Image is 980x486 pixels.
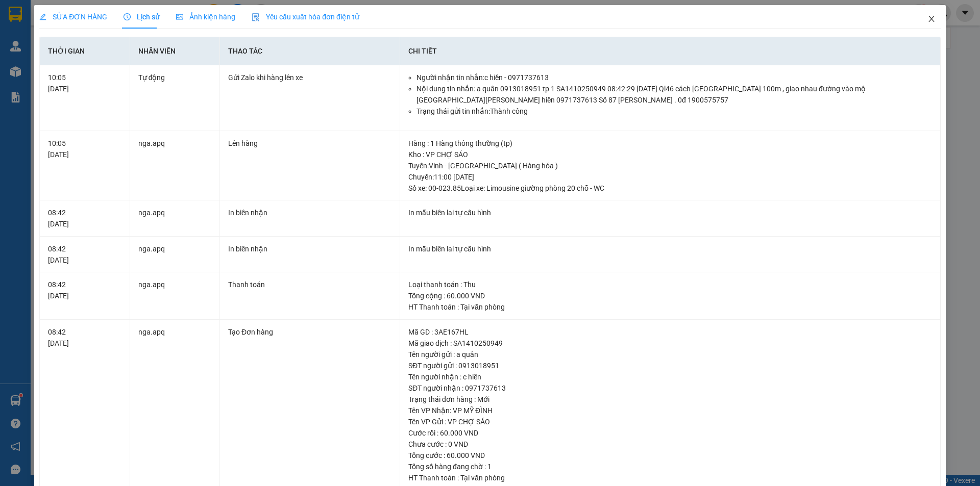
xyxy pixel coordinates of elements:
[176,13,235,21] span: Ảnh kiện hàng
[130,237,220,273] td: nga.apq
[408,405,932,416] div: Tên VP Nhận: VP MỸ ĐÌNH
[416,106,932,117] li: Trạng thái gửi tin nhắn: Thành công
[124,13,131,20] span: clock-circle
[408,338,932,349] div: Mã giao dịch : SA1410250949
[408,450,932,461] div: Tổng cước : 60.000 VND
[228,243,391,254] div: In biên nhận
[48,243,121,266] div: 08:42 [DATE]
[408,160,932,194] div: Tuyến : Vinh - [GEOGRAPHIC_DATA] ( Hàng hóa ) Chuyến: 11:00 [DATE] Số xe: 00-023.85 Loại xe: Limo...
[48,207,121,229] div: 08:42 [DATE]
[48,72,121,94] div: 10:05 [DATE]
[40,37,130,65] th: Thời gian
[252,13,260,21] img: icon
[408,382,932,394] div: SĐT người nhận : 0971737613
[408,360,932,371] div: SĐT người gửi : 0913018951
[220,37,400,65] th: Thao tác
[252,13,359,21] span: Yêu cầu xuất hóa đơn điện tử
[408,301,932,313] div: HT Thanh toán : Tại văn phòng
[400,37,941,65] th: Chi tiết
[408,472,932,483] div: HT Thanh toán : Tại văn phòng
[228,207,391,218] div: In biên nhận
[408,439,932,450] div: Chưa cước : 0 VND
[130,272,220,320] td: nga.apq
[228,138,391,149] div: Lên hàng
[176,13,183,20] span: picture
[408,416,932,427] div: Tên VP Gửi : VP CHỢ SÁO
[228,326,391,338] div: Tạo Đơn hàng
[408,243,932,254] div: In mẫu biên lai tự cấu hình
[408,427,932,439] div: Cước rồi : 60.000 VND
[48,279,121,301] div: 08:42 [DATE]
[48,138,121,160] div: 10:05 [DATE]
[408,290,932,301] div: Tổng cộng : 60.000 VND
[408,371,932,382] div: Tên người nhận : c hiền
[228,72,391,83] div: Gửi Zalo khi hàng lên xe
[408,326,932,338] div: Mã GD : 3AE167HL
[927,15,936,23] span: close
[408,349,932,360] div: Tên người gửi : a quân
[130,37,220,65] th: Nhân viên
[408,207,932,218] div: In mẫu biên lai tự cấu hình
[408,394,932,405] div: Trạng thái đơn hàng : Mới
[917,5,946,34] button: Close
[228,279,391,290] div: Thanh toán
[124,13,160,21] span: Lịch sử
[130,200,220,237] td: nga.apq
[416,72,932,83] li: Người nhận tin nhắn: c hiền - 0971737613
[408,279,932,290] div: Loại thanh toán : Thu
[416,83,932,106] li: Nội dung tin nhắn: a quân 0913018951 tp 1 SA1410250949 08:42:29 [DATE] Ql46 cách [GEOGRAPHIC_DATA...
[130,65,220,131] td: Tự động
[130,131,220,201] td: nga.apq
[48,326,121,349] div: 08:42 [DATE]
[39,13,46,20] span: edit
[408,461,932,472] div: Tổng số hàng đang chờ : 1
[408,138,932,149] div: Hàng : 1 Hàng thông thường (tp)
[408,149,932,160] div: Kho : VP CHỢ SÁO
[39,13,107,21] span: SỬA ĐƠN HÀNG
